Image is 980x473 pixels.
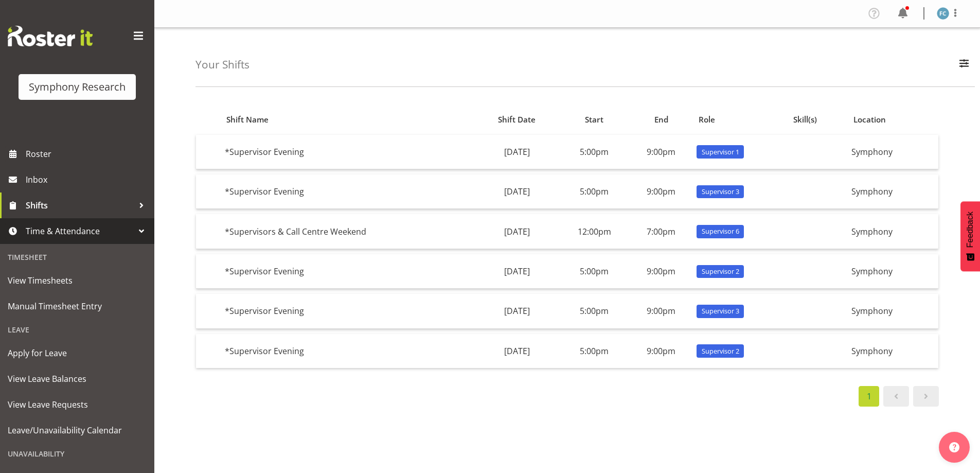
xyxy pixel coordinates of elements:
a: View Timesheets [3,268,152,293]
span: Supervisor 3 [702,306,739,316]
img: Rosterit website logo [8,26,93,46]
td: Symphony [847,294,938,328]
td: 9:00pm [630,294,692,328]
span: View Leave Requests [8,397,147,412]
span: View Timesheets [8,273,147,288]
td: 9:00pm [630,174,692,209]
td: Symphony [847,135,938,169]
span: Role [699,114,715,126]
td: 9:00pm [630,135,692,169]
td: 5:00pm [559,174,630,209]
img: help-xxl-2.png [949,442,959,452]
span: End [654,114,668,126]
a: Apply for Leave [3,340,152,366]
div: Timesheet [3,247,152,268]
td: 9:00pm [630,254,692,289]
div: Leave [3,319,152,340]
td: 5:00pm [559,135,630,169]
td: 9:00pm [630,334,692,368]
span: Skill(s) [793,114,817,126]
span: Shifts [26,198,134,213]
span: Inbox [26,172,149,187]
span: Leave/Unavailability Calendar [8,423,147,438]
img: fisi-cook-lagatule1979.jpg [937,7,949,20]
td: *Supervisor Evening [221,294,475,328]
button: Filter Employees [953,54,975,76]
td: 5:00pm [559,294,630,328]
a: Manual Timesheet Entry [3,293,152,319]
span: Time & Attendance [26,223,134,239]
h4: Your Shifts [195,59,250,71]
span: Supervisor 2 [702,346,739,356]
td: *Supervisor Evening [221,254,475,289]
span: Supervisor 1 [702,147,739,157]
span: Manual Timesheet Entry [8,299,147,314]
span: Roster [26,146,149,162]
td: Symphony [847,214,938,249]
span: Shift Date [498,114,536,126]
span: Supervisor 3 [702,187,739,197]
td: 5:00pm [559,334,630,368]
div: Symphony Research [29,79,126,95]
td: *Supervisor Evening [221,174,475,209]
td: [DATE] [475,334,559,368]
span: Location [853,114,886,126]
td: 5:00pm [559,254,630,289]
a: View Leave Requests [3,392,152,417]
td: 7:00pm [630,214,692,249]
a: Leave/Unavailability Calendar [3,417,152,443]
span: Feedback [966,212,975,248]
td: *Supervisor Evening [221,334,475,368]
td: [DATE] [475,214,559,249]
td: *Supervisor Evening [221,135,475,169]
td: Symphony [847,254,938,289]
div: Unavailability [3,443,152,464]
span: Supervisor 2 [702,267,739,276]
button: Feedback - Show survey [960,201,980,271]
span: Supervisor 6 [702,226,739,236]
td: [DATE] [475,294,559,328]
span: Apply for Leave [8,345,147,361]
td: Symphony [847,174,938,209]
td: [DATE] [475,135,559,169]
td: 12:00pm [559,214,630,249]
a: View Leave Balances [3,366,152,392]
td: [DATE] [475,254,559,289]
td: [DATE] [475,174,559,209]
span: View Leave Balances [8,371,147,387]
td: *Supervisors & Call Centre Weekend [221,214,475,249]
td: Symphony [847,334,938,368]
span: Shift Name [226,114,269,126]
span: Start [585,114,603,126]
